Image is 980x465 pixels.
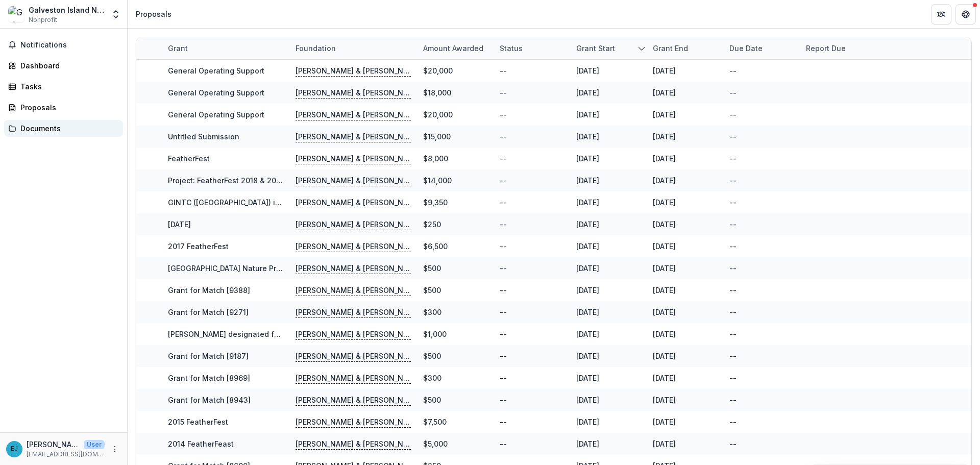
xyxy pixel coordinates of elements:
p: [PERSON_NAME] & [PERSON_NAME] Fund [296,65,411,77]
a: [PERSON_NAME] designated for the new educaiton center at the [GEOGRAPHIC_DATA]. [168,330,475,338]
div: -- [500,307,507,317]
div: Grant end [647,43,694,54]
div: [DATE] [576,285,599,296]
div: -- [500,153,507,164]
div: [DATE] [576,153,599,164]
div: -- [500,285,507,296]
a: Grant for Match [9388] [168,286,250,295]
p: [PERSON_NAME] & [PERSON_NAME] Fund [296,219,411,230]
div: Documents [20,123,115,134]
div: [DATE] [653,219,676,230]
p: [PERSON_NAME] & [PERSON_NAME] Fund [296,285,411,296]
div: [DATE] [653,263,676,274]
div: -- [729,153,737,164]
div: Amount awarded [417,37,494,59]
div: -- [729,285,737,296]
button: More [109,443,121,455]
div: Due Date [723,37,800,59]
p: [PERSON_NAME] [27,439,80,450]
div: Galveston Island Nature Tourism Council [29,5,105,15]
div: Grant [162,37,289,59]
div: -- [729,241,737,252]
div: -- [500,65,507,76]
button: Notifications [4,37,123,53]
div: [DATE] [576,65,599,76]
div: -- [500,438,507,449]
div: -- [500,175,507,186]
img: Galveston Island Nature Tourism Council [8,6,24,22]
div: -- [729,65,737,76]
a: Grant for Match [8969] [168,374,250,382]
div: [DATE] [653,438,676,449]
div: [DATE] [653,351,676,361]
div: $9,350 [423,197,448,208]
p: [PERSON_NAME] & [PERSON_NAME] Fund [296,131,411,142]
div: -- [500,263,507,274]
div: [DATE] [576,395,599,405]
div: [DATE] [653,65,676,76]
p: [PERSON_NAME] & [PERSON_NAME] Fund [296,351,411,362]
p: [PERSON_NAME] & [PERSON_NAME] Fund [296,395,411,406]
a: 2017 FeatherFest [168,242,229,251]
div: [DATE] [576,131,599,142]
div: -- [729,351,737,361]
p: [PERSON_NAME] & [PERSON_NAME] Fund [296,263,411,274]
div: [DATE] [653,395,676,405]
div: -- [500,197,507,208]
div: $6,500 [423,241,448,252]
div: $14,000 [423,175,452,186]
div: -- [729,263,737,274]
div: $18,000 [423,87,451,98]
div: [DATE] [653,175,676,186]
div: $250 [423,219,441,230]
div: [DATE] [576,87,599,98]
div: [DATE] [576,241,599,252]
div: -- [500,373,507,383]
div: -- [729,417,737,427]
a: 2014 FeatherFeast [168,439,234,448]
div: Report Due [800,43,852,54]
a: [GEOGRAPHIC_DATA] Nature Preserve [168,264,301,273]
div: -- [729,131,737,142]
nav: breadcrumb [132,7,176,21]
a: Tasks [4,78,123,95]
div: -- [729,329,737,339]
div: Grant start [570,37,647,59]
p: [PERSON_NAME] & [PERSON_NAME] Fund [296,175,411,186]
div: Grant [162,43,194,54]
div: [DATE] [576,438,599,449]
p: [EMAIL_ADDRESS][DOMAIN_NAME] [27,450,105,459]
p: [PERSON_NAME] & [PERSON_NAME] Fund [296,241,411,252]
div: $500 [423,285,441,296]
div: -- [729,175,737,186]
div: -- [729,373,737,383]
div: -- [729,395,737,405]
p: [PERSON_NAME] & [PERSON_NAME] Fund [296,417,411,428]
a: General Operating Support [168,110,264,119]
div: $20,000 [423,65,453,76]
a: Proposals [4,99,123,116]
div: [DATE] [576,373,599,383]
div: -- [500,329,507,339]
div: -- [500,351,507,361]
span: Notifications [20,41,119,50]
div: $5,000 [423,438,448,449]
div: [DATE] [576,219,599,230]
a: General Operating Support [168,88,264,97]
div: -- [500,109,507,120]
div: -- [500,219,507,230]
div: [DATE] [653,87,676,98]
a: Documents [4,120,123,137]
p: [PERSON_NAME] & [PERSON_NAME] Fund [296,329,411,340]
div: $300 [423,373,442,383]
p: [PERSON_NAME] & [PERSON_NAME] Fund [296,197,411,208]
svg: sorted descending [638,44,646,53]
div: [DATE] [653,109,676,120]
div: [DATE] [653,197,676,208]
div: -- [729,307,737,317]
div: Grant end [647,37,723,59]
div: [DATE] [653,153,676,164]
button: Partners [931,4,951,25]
div: -- [500,395,507,405]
